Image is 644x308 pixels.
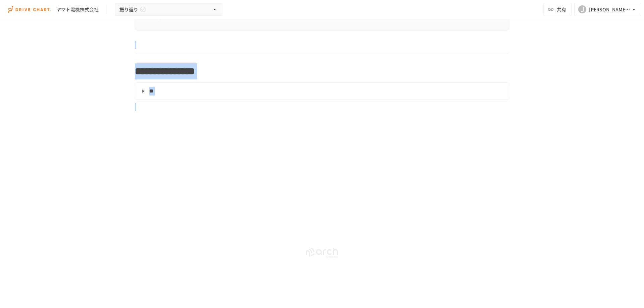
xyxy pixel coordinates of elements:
[557,6,566,13] span: 共有
[574,3,641,16] button: J[PERSON_NAME][EMAIL_ADDRESS][DOMAIN_NAME]
[56,6,99,13] div: ヤマト電機株式会社
[115,3,222,16] button: 振り返り
[119,5,138,14] span: 振り返り
[589,5,631,14] div: [PERSON_NAME][EMAIL_ADDRESS][DOMAIN_NAME]
[8,4,51,15] img: i9VDDS9JuLRLX3JIUyK59LcYp6Y9cayLPHs4hOxMB9W
[543,3,572,16] button: 共有
[578,5,586,13] div: J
